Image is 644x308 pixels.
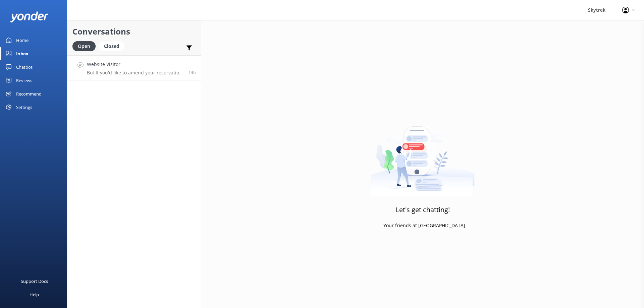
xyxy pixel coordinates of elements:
[87,70,183,76] p: Bot: If you'd like to amend your reservation or add an extra person, please give us a call at [PH...
[21,274,48,288] div: Support Docs
[87,61,183,68] h4: Website Visitor
[72,41,96,51] div: Open
[10,11,49,22] img: yonder-white-logo.png
[99,41,124,51] div: Closed
[30,288,39,301] div: Help
[99,42,128,50] a: Closed
[16,34,29,47] div: Home
[16,60,33,74] div: Chatbot
[16,74,32,87] div: Reviews
[396,204,450,215] h3: Let's get chatting!
[72,25,196,38] h2: Conversations
[67,55,201,80] a: Website VisitorBot:If you'd like to amend your reservation or add an extra person, please give us...
[16,47,29,60] div: Inbox
[380,222,465,229] p: - Your friends at [GEOGRAPHIC_DATA]
[371,112,475,196] img: artwork of a man stealing a conversation from at giant smartphone
[72,42,99,50] a: Open
[16,101,32,114] div: Settings
[189,69,196,75] span: Oct 08 2025 08:23pm (UTC +13:00) Pacific/Auckland
[16,87,42,101] div: Recommend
